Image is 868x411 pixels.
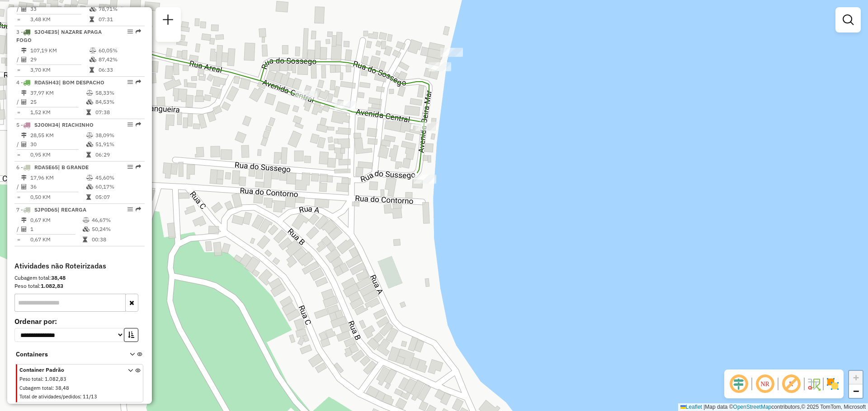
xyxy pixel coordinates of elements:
span: Containers [16,350,118,359]
td: = [16,150,21,159]
div: Map data © contributors,© 2025 TomTom, Microsoft [678,403,868,411]
span: | BOM DESPACHO [59,79,104,86]
em: Rota exportada [136,207,141,212]
span: Total de atividades/pedidos [19,393,80,400]
div: Peso total: [14,282,145,290]
i: Total de Atividades [21,184,27,189]
td: 36 [30,182,86,191]
em: Opções [127,207,133,212]
i: % de utilização do peso [86,133,93,138]
td: = [16,65,21,74]
i: % de utilização da cubagem [90,6,96,12]
span: | RIACHINHO [58,121,94,128]
span: Exibir rótulo [780,373,802,395]
em: Rota exportada [136,164,141,170]
label: Ordenar por: [14,316,145,327]
td: / [16,55,21,64]
i: Total de Atividades [21,142,27,147]
i: Distância Total [21,90,27,96]
td: 07:38 [95,108,141,117]
span: − [853,385,859,397]
i: % de utilização da cubagem [90,57,96,62]
i: % de utilização da cubagem [86,184,93,189]
i: Tempo total em rota [86,194,91,200]
td: 60,05% [98,46,141,55]
i: % de utilização do peso [90,48,96,53]
span: RDA5E65 [34,164,58,171]
i: Total de Atividades [21,57,27,62]
em: Opções [127,122,133,127]
i: Distância Total [21,217,27,223]
a: Exibir filtros [839,11,857,29]
span: + [853,372,859,383]
span: 7 - [16,206,86,213]
span: : [42,376,43,382]
img: Fluxo de ruas [807,377,821,391]
td: 60,17% [95,182,141,191]
span: 38,48 [55,385,69,391]
i: % de utilização da cubagem [86,142,93,147]
i: % de utilização do peso [86,90,93,96]
i: Distância Total [21,48,27,53]
span: 6 - [16,164,89,171]
div: Cubagem total: [14,274,145,282]
em: Opções [127,79,133,85]
i: Total de Atividades [21,226,27,232]
td: / [16,5,21,14]
td: 46,67% [91,216,141,225]
em: Rota exportada [136,122,141,127]
i: Tempo total em rota [83,237,87,242]
i: Tempo total em rota [90,67,94,73]
span: SJO0H34 [34,121,58,128]
td: 0,67 KM [30,235,82,244]
td: 3,70 KM [30,65,89,74]
span: 5 - [16,121,94,128]
td: 33 [30,5,89,14]
td: 50,24% [91,225,141,234]
span: 1.082,83 [45,376,66,382]
i: Total de Atividades [21,6,27,12]
span: 11/13 [83,393,97,400]
a: OpenStreetMap [733,404,772,410]
td: / [16,225,21,234]
span: | RECARGA [57,206,86,213]
td: 78,71% [98,5,141,14]
i: Distância Total [21,175,27,180]
span: Ocultar deslocamento [728,373,750,395]
td: 45,60% [95,173,141,182]
td: 107,19 KM [30,46,89,55]
td: 05:07 [95,193,141,202]
i: Total de Atividades [21,99,27,105]
td: 87,42% [98,55,141,64]
span: : [52,385,54,391]
td: / [16,97,21,106]
span: Ocultar NR [754,373,776,395]
td: / [16,140,21,149]
span: SJO4E35 [34,28,57,35]
td: 17,96 KM [30,173,86,182]
a: Nova sessão e pesquisa [159,11,177,31]
span: Peso total [19,376,42,382]
td: = [16,235,21,244]
a: Zoom in [849,371,863,384]
td: 00:38 [91,235,141,244]
button: Ordem crescente [124,328,138,342]
td: = [16,193,21,202]
td: 51,91% [95,140,141,149]
h4: Atividades não Roteirizadas [14,262,145,270]
td: 1,52 KM [30,108,86,117]
span: | [703,404,705,410]
i: Tempo total em rota [90,17,94,22]
i: % de utilização da cubagem [86,99,93,105]
i: Tempo total em rota [86,152,91,157]
em: Rota exportada [136,29,141,34]
i: Tempo total em rota [86,110,91,115]
td: 06:29 [95,150,141,159]
a: Leaflet [680,404,702,410]
span: Container Padrão [19,366,117,374]
td: / [16,182,21,191]
span: | B GRANDE [58,164,89,171]
td: 06:33 [98,65,141,74]
i: Distância Total [21,133,27,138]
span: 3 - [16,28,102,43]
